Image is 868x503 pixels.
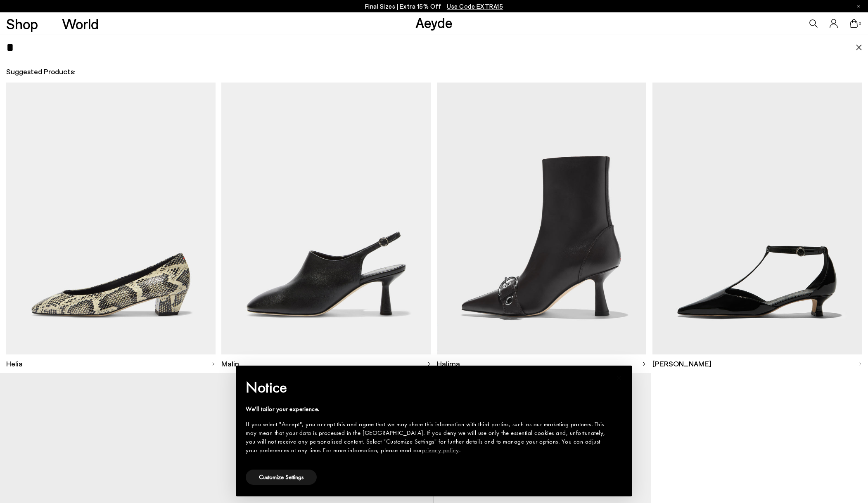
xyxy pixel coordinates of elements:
[652,354,862,373] a: [PERSON_NAME]
[211,362,216,366] img: svg%3E
[437,83,646,354] img: Descriptive text
[6,66,862,77] h2: Suggested Products:
[6,83,216,354] img: Descriptive text
[62,17,99,31] a: World
[365,1,503,12] p: Final Sizes | Extra 15% Off
[415,14,453,31] a: Aeyde
[858,362,862,366] img: svg%3E
[617,371,622,384] span: ×
[652,359,711,369] span: [PERSON_NAME]
[6,359,23,369] span: Helia
[6,354,216,373] a: Helia
[447,2,503,10] span: Navigate to /collections/ss25-final-sizes
[422,446,459,454] a: privacy policy
[6,17,38,31] a: Shop
[652,83,862,354] img: Descriptive text
[221,83,431,354] img: Descriptive text
[609,368,629,388] button: Close this notice
[221,359,239,369] span: Malin
[850,19,858,28] a: 0
[858,21,862,26] span: 0
[642,362,646,366] img: svg%3E
[437,354,646,373] a: Halima
[221,354,431,373] a: Malin
[246,470,317,485] button: Customize Settings
[246,405,609,413] div: We'll tailor your experience.
[856,45,862,50] img: close.svg
[246,377,609,398] h2: Notice
[246,420,609,455] div: If you select "Accept", you accept this and agree that we may share this information with third p...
